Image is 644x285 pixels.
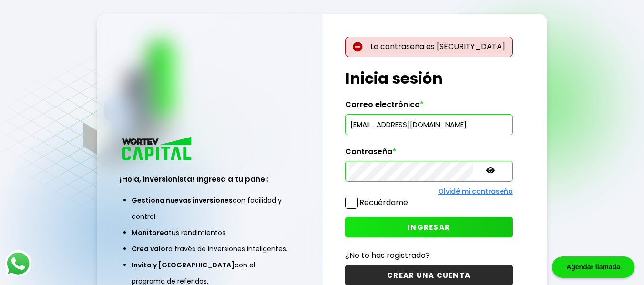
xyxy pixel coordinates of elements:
[132,225,288,241] li: tus rendimientos.
[5,250,31,277] img: logos_whatsapp-icon.242b2217.svg
[349,115,509,135] input: hola@wortev.capital
[132,192,288,225] li: con facilidad y control.
[132,241,288,257] li: a través de inversiones inteligentes.
[359,197,408,208] label: Recuérdame
[345,147,513,161] label: Contraseña
[132,244,168,254] span: Crea valor
[408,222,450,232] span: INGRESAR
[345,37,513,57] p: La contraseña es [SECURITY_DATA]
[120,136,195,164] img: logo_wortev_capital
[345,217,513,237] button: INGRESAR
[345,67,513,90] h1: Inicia sesión
[345,100,513,114] label: Correo electrónico
[345,249,513,261] p: ¿No te has registrado?
[438,187,513,196] a: Olvidé mi contraseña
[132,260,235,270] span: Invita y [GEOGRAPHIC_DATA]
[552,256,634,278] div: Agendar llamada
[132,228,169,237] span: Monitorea
[120,174,300,185] h3: ¡Hola, inversionista! Ingresa a tu panel:
[132,196,233,205] span: Gestiona nuevas inversiones
[353,42,363,52] img: error-circle.027baa21.svg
